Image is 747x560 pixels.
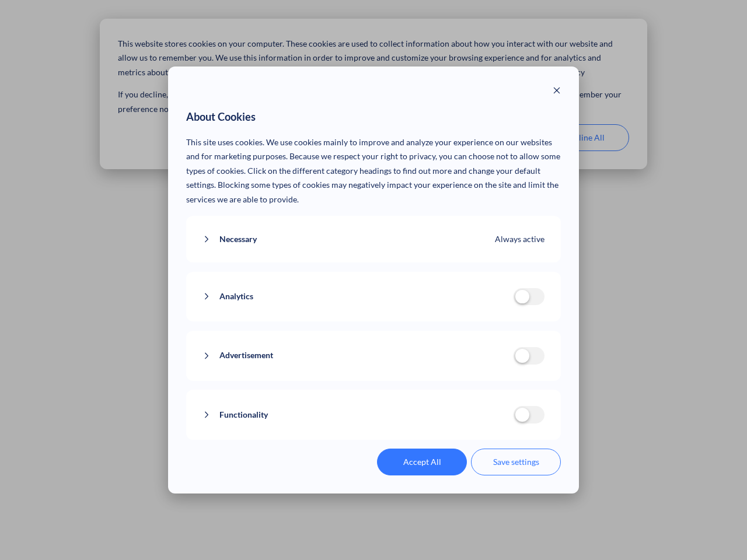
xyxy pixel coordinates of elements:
[471,449,561,475] button: Save settings
[689,504,747,560] iframe: Chat Widget
[203,408,514,422] button: Functionality
[219,348,273,363] span: Advertisement
[219,232,257,247] span: Necessary
[186,108,256,127] span: About Cookies
[377,449,467,475] button: Accept All
[219,408,268,422] span: Functionality
[495,232,544,247] span: Always active
[203,232,495,247] button: Necessary
[186,135,561,207] p: This site uses cookies. We use cookies mainly to improve and analyze your experience on our websi...
[203,348,514,363] button: Advertisement
[203,289,514,304] button: Analytics
[553,85,561,99] button: Close modal
[219,289,253,304] span: Analytics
